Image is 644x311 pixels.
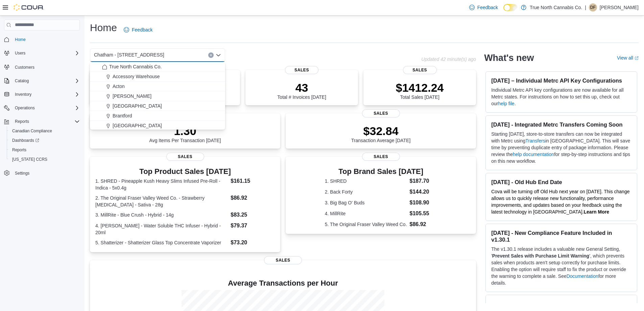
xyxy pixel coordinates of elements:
[216,52,221,58] button: Close list of options
[9,127,55,135] a: Canadian Compliance
[585,3,586,12] p: |
[503,4,518,11] input: Dark Mode
[95,279,471,287] h4: Average Transactions per Hour
[15,105,35,111] span: Operations
[90,82,225,91] button: Acton
[4,32,80,196] nav: Complex example
[1,103,82,113] button: Operations
[12,138,39,143] span: Dashboards
[325,178,407,184] dt: 1. SHRED
[12,35,80,44] span: Home
[15,119,29,124] span: Reports
[491,77,631,84] h3: [DATE] – Individual Metrc API Key Configurations
[12,104,38,112] button: Operations
[277,81,326,100] div: Total # Invoices [DATE]
[9,146,29,154] a: Reports
[503,11,504,12] span: Dark Mode
[277,81,326,94] p: 43
[513,152,554,157] a: help documentation
[113,93,151,99] span: [PERSON_NAME]
[149,124,221,143] div: Avg Items Per Transaction [DATE]
[12,117,32,126] button: Reports
[9,146,80,154] span: Reports
[530,3,582,12] p: True North Cannabis Co.
[12,169,80,177] span: Settings
[9,127,80,135] span: Canadian Compliance
[9,155,80,163] span: Washington CCRS
[9,155,50,163] a: [US_STATE] CCRS
[95,195,228,208] dt: 2. The Original Fraser Valley Weed Co. - Strawberry [MEDICAL_DATA] - Sativa - 28g
[1,90,82,99] button: Inventory
[95,178,228,191] dt: 1. SHRED - Pineapple Kush Heavy Slims Infused Pre-Roll - Indica - 5x0.4g
[90,101,225,111] button: [GEOGRAPHIC_DATA]
[113,122,162,129] span: [GEOGRAPHIC_DATA]
[90,62,225,72] button: True North Cannabis Co.
[1,48,82,58] button: Users
[231,222,275,230] dd: $79.37
[410,220,437,228] dd: $86.92
[95,222,228,236] dt: 4. [PERSON_NAME] - Water Soluble THC Infuser - Hybrid - 20ml
[617,55,639,61] a: View allExternal link
[113,112,132,119] span: Brantford
[410,209,437,218] dd: $105.55
[600,3,639,12] p: [PERSON_NAME]
[90,121,225,131] button: [GEOGRAPHIC_DATA]
[403,66,437,74] span: Sales
[12,169,32,177] a: Settings
[590,3,596,12] span: DF
[12,63,37,71] a: Customers
[208,52,214,58] button: Clear input
[1,117,82,126] button: Reports
[396,81,444,94] p: $1412.24
[113,73,160,80] span: Accessory Warehouse
[1,35,82,44] button: Home
[9,136,80,145] span: Dashboards
[12,104,80,112] span: Operations
[491,121,631,128] h3: [DATE] - Integrated Metrc Transfers Coming Soon
[95,168,275,176] h3: Top Product Sales [DATE]
[467,1,501,14] a: Feedback
[635,56,639,60] svg: External link
[149,124,221,138] p: 1.30
[12,49,28,57] button: Users
[1,76,82,86] button: Catalog
[567,273,598,279] a: Documentation
[1,168,82,178] button: Settings
[410,177,437,185] dd: $187.70
[94,51,164,59] span: Chatham - [STREET_ADDRESS]
[14,4,44,11] img: Cova
[15,92,31,97] span: Inventory
[7,155,82,164] button: [US_STATE] CCRS
[362,109,400,117] span: Sales
[7,145,82,155] button: Reports
[12,63,80,71] span: Customers
[132,26,152,33] span: Feedback
[12,128,52,134] span: Canadian Compliance
[264,256,302,264] span: Sales
[584,209,609,215] a: Learn More
[95,212,228,218] dt: 3. MillRite - Blue Crush - Hybrid - 14g
[351,124,411,138] p: $32.84
[484,52,534,63] h2: What's new
[90,91,225,101] button: [PERSON_NAME]
[362,153,400,161] span: Sales
[15,37,26,42] span: Home
[1,62,82,72] button: Customers
[491,246,631,286] p: The v1.30.1 release includes a valuable new General Setting, ' ', which prevents sales when produ...
[15,50,25,56] span: Users
[325,188,407,195] dt: 2. Back Forty
[95,239,228,246] dt: 5. Shatterizer - Shatterizer Glass Top Concentrate Vaporizer
[325,210,407,217] dt: 4. MillRite
[491,179,631,185] h3: [DATE] - Old Hub End Date
[477,4,498,11] span: Feedback
[491,229,631,243] h3: [DATE] - New Compliance Feature Included in v1.30.1
[410,199,437,207] dd: $108.90
[491,189,629,215] span: Cova will be turning off Old Hub next year on [DATE]. This change allows us to quickly release ne...
[90,111,225,121] button: Brantford
[492,253,589,259] strong: Prevent Sales with Purchase Limit Warning
[113,83,125,90] span: Acton
[525,138,545,143] a: Transfers
[325,221,407,228] dt: 5. The Original Fraser Valley Weed Co.
[12,147,26,153] span: Reports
